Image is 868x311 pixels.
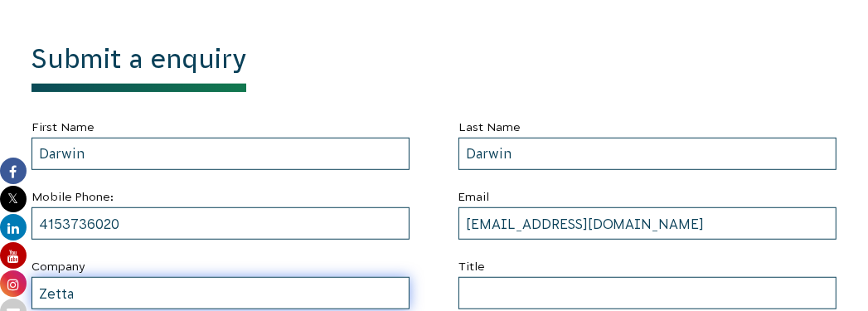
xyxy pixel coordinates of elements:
[32,187,410,207] label: Mobile Phone:
[458,187,836,207] label: Email
[32,43,246,92] h1: Submit a enquiry
[458,117,836,138] label: Last Name
[32,256,410,277] label: Company
[458,256,836,277] label: Title
[32,117,410,138] label: First Name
